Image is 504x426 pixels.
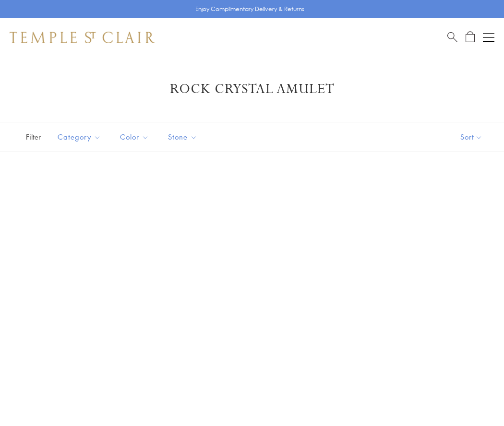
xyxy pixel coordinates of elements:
[50,126,108,148] button: Category
[115,131,156,143] span: Color
[163,131,204,143] span: Stone
[439,122,504,152] button: Show sort by
[161,126,204,148] button: Stone
[10,32,155,43] img: Temple St. Clair
[53,131,108,143] span: Category
[466,31,475,43] a: Open Shopping Bag
[195,4,304,14] p: Enjoy Complimentary Delivery & Returns
[24,81,480,98] h1: Rock Crystal Amulet
[113,126,156,148] button: Color
[447,31,457,43] a: Search
[483,32,494,43] button: Open navigation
